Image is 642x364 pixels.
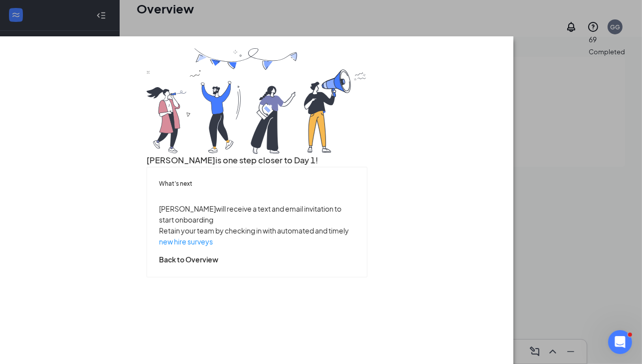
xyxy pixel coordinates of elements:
h3: [PERSON_NAME] is one step closer to Day 1! [147,154,367,167]
p: Retain your team by checking in with automated and timely [159,225,355,247]
a: new hire surveys [159,237,213,246]
h5: What’s next [159,179,355,188]
img: you are all set [147,48,367,154]
button: Back to Overview [159,254,218,265]
p: [PERSON_NAME] will receive a text and email invitation to start onboarding [159,203,355,225]
iframe: Intercom live chat [608,330,632,354]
